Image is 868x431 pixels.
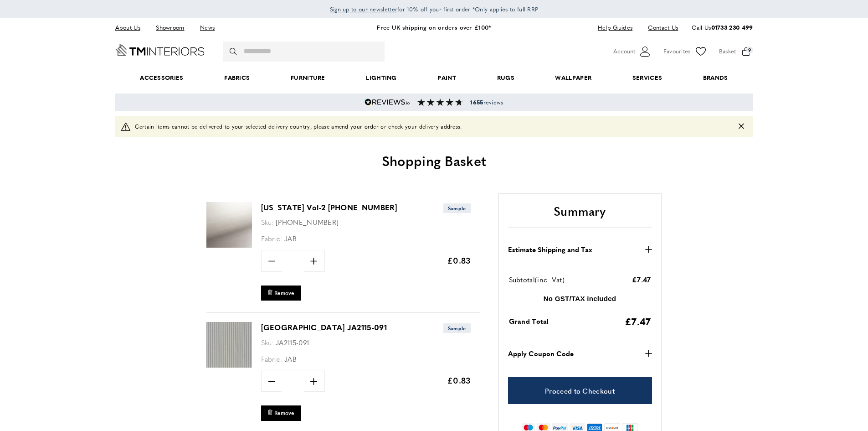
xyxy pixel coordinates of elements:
[508,244,592,255] strong: Estimate Shipping and Tax
[447,254,471,266] span: £0.83
[591,21,639,34] a: Help Guides
[663,47,691,56] span: Favourites
[625,314,651,328] span: £7.47
[115,21,147,34] a: About Us
[330,5,398,14] a: Sign up to our newsletter
[115,44,205,56] a: Go to Home page
[470,99,503,106] span: reviews
[508,348,652,359] button: Apply Coupon Code
[613,47,635,56] span: Account
[330,5,539,13] span: for 10% off your first order *Only applies to full RRP
[377,23,491,31] a: Free UK shipping on orders over £100*
[206,322,252,368] img: Cagliari JA2115-091
[544,295,616,302] strong: No GST/TAX included
[613,45,652,58] button: Customer Account
[230,42,239,62] button: Search
[270,64,345,92] a: Furniture
[276,217,339,227] span: [PHONE_NUMBER]
[204,64,270,92] a: Fabrics
[206,241,252,249] a: Colorado Vol-2 1-1385-075
[447,374,471,386] span: £0.83
[274,289,294,297] span: Remove
[535,275,565,284] span: (inc. Vat)
[443,203,471,213] span: Sample
[508,203,652,228] h2: Summary
[477,64,535,92] a: Rugs
[508,244,652,255] button: Estimate Shipping and Tax
[135,122,462,131] span: Certain items cannot be delivered to your selected delivery country, please amend your order or c...
[261,322,387,332] a: [GEOGRAPHIC_DATA] JA2115-091
[612,64,683,92] a: Services
[683,64,748,92] a: Brands
[274,409,294,417] span: Remove
[206,202,252,248] img: Colorado Vol-2 1-1385-075
[119,64,204,92] span: Accessories
[261,354,282,363] span: Fabric:
[284,234,297,243] span: JAB
[346,64,417,92] a: Lighting
[261,405,301,421] button: Remove Cagliari JA2115-091
[508,348,574,359] strong: Apply Coupon Code
[206,361,252,369] a: Cagliari JA2115-091
[663,45,708,58] a: Favourites
[149,21,191,34] a: Showroom
[261,234,282,243] span: Fabric:
[470,98,483,106] strong: 1655
[382,151,487,170] span: Shopping Basket
[632,275,651,284] span: £7.47
[692,23,753,32] p: Call Us
[443,323,471,333] span: Sample
[276,338,309,347] span: JA2115-091
[261,286,301,301] button: Remove Colorado Vol-2 1-1385-075
[509,275,535,284] span: Subtotal
[365,99,410,106] img: Reviews.io 5 stars
[535,64,612,92] a: Wallpaper
[641,21,678,34] a: Contact Us
[509,316,549,326] span: Grand Total
[508,377,652,404] a: Proceed to Checkout
[284,354,297,363] span: JAB
[261,338,274,347] span: Sku:
[261,217,274,227] span: Sku:
[193,21,221,34] a: News
[417,64,477,92] a: Paint
[417,99,463,106] img: Reviews section
[711,23,753,31] a: 01733 230 499
[261,202,397,213] a: [US_STATE] Vol-2 [PHONE_NUMBER]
